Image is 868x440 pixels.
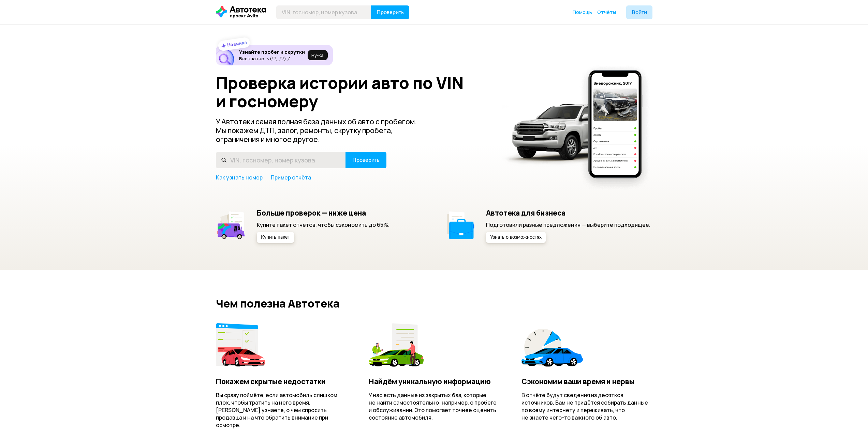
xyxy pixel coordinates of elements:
[486,221,650,229] p: Подготовили разные предложения — выберите подходящее.
[626,5,652,19] button: Войти
[377,10,404,15] span: Проверить
[276,5,371,19] input: VIN, госномер, номер кузова
[239,49,305,55] h6: Узнайте пробег и скрутки
[371,5,409,19] button: Проверить
[369,391,499,421] p: У нас есть данные из закрытых баз, которые не найти самостоятельно: например, о пробеге и обслужи...
[239,56,305,61] p: Бесплатно ヽ(♡‿♡)ノ
[345,152,386,168] button: Проверить
[216,174,263,181] a: Как узнать номер
[257,232,294,243] button: Купить пакет
[521,377,652,386] h4: Сэкономим ваши время и нервы
[490,235,542,240] span: Узнать о возможностях
[216,117,428,144] p: У Автотеки самая полная база данных об авто с пробегом. Мы покажем ДТП, залог, ремонты, скрутку п...
[216,152,346,168] input: VIN, госномер, номер кузова
[226,39,247,48] strong: Новинка
[521,391,652,421] p: В отчёте будут сведения из десятков источников. Вам не придётся собирать данные по всему интернет...
[311,52,324,58] span: Ну‑ка
[216,74,493,110] h1: Проверка истории авто по VIN и госномеру
[632,10,647,15] span: Войти
[216,297,652,310] h2: Чем полезна Автотека
[486,232,546,243] button: Узнать о возможностях
[573,9,592,15] span: Помощь
[257,208,389,217] h5: Больше проверок — ниже цена
[271,174,311,181] a: Пример отчёта
[369,377,499,386] h4: Найдём уникальную информацию
[257,221,389,229] p: Купите пакет отчётов, чтобы сэкономить до 65%.
[573,9,592,16] a: Помощь
[597,9,616,16] a: Отчёты
[216,391,347,429] p: Вы сразу поймёте, если автомобиль слишком плох, чтобы тратить на него время. [PERSON_NAME] узнает...
[261,235,290,240] span: Купить пакет
[216,377,347,386] h4: Покажем скрытые недостатки
[597,9,616,15] span: Отчёты
[352,157,380,163] span: Проверить
[486,208,650,217] h5: Автотека для бизнеса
